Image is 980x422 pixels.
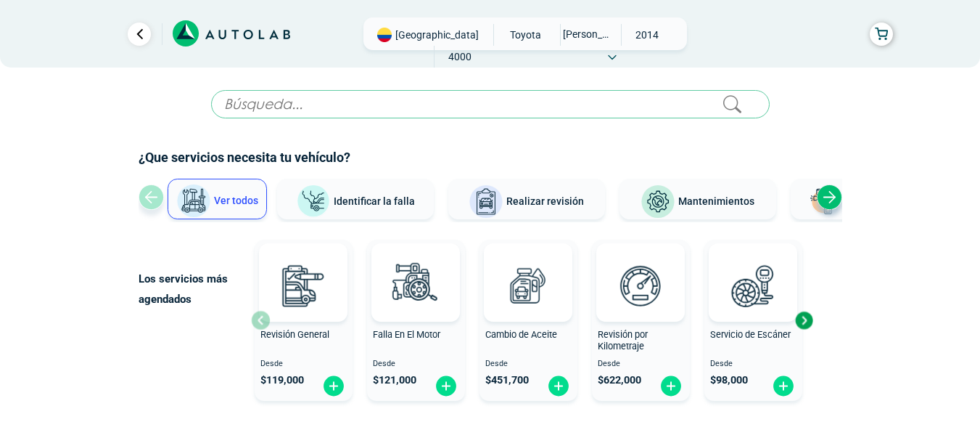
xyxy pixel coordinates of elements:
img: AD0BCuuxAAAAAElFTkSuQmCC [731,246,775,290]
img: revision_general-v3.svg [271,253,335,317]
span: Servicio de Escáner [710,329,791,340]
button: Identificar la falla [277,179,434,219]
button: Realizar revisión [448,179,605,219]
img: Identificar la falla [296,184,331,219]
span: $ 119,000 [260,374,304,386]
img: AD0BCuuxAAAAAElFTkSuQmCC [506,246,550,290]
span: $ 121,000 [373,374,416,386]
span: Desde [485,360,572,369]
img: escaner-v3.svg [721,253,785,317]
img: Flag of COLOMBIA [377,28,392,42]
img: Mantenimientos [641,184,675,219]
span: Desde [373,360,459,369]
img: fi_plus-circle2.svg [435,375,458,397]
img: Realizar revisión [469,184,503,219]
div: Next slide [793,309,815,331]
h2: ¿Que servicios necesita tu vehículo? [139,148,842,167]
span: TOYOTA [500,24,551,46]
img: revision_por_kilometraje-v3.svg [609,253,672,317]
img: fi_plus-circle2.svg [772,375,795,397]
img: fi_plus-circle2.svg [547,375,570,397]
img: Latonería y Pintura [806,184,841,219]
span: $ 451,700 [485,374,529,386]
button: Falla En El Motor Desde $121,000 [367,240,465,401]
img: fi_plus-circle2.svg [659,375,683,397]
span: Desde [598,360,684,369]
div: Next slide [817,184,842,210]
img: AD0BCuuxAAAAAElFTkSuQmCC [619,246,662,290]
button: Revisión General Desde $119,000 [255,240,353,401]
span: Cambio de Aceite [485,329,557,340]
span: Realizar revisión [506,195,584,207]
input: Búsqueda... [211,90,770,118]
span: 2014 [622,24,673,46]
a: Ir al paso anterior [128,23,151,46]
span: Falla En El Motor [373,329,440,340]
img: AD0BCuuxAAAAAElFTkSuQmCC [281,246,325,290]
span: [PERSON_NAME] [GEOGRAPHIC_DATA] [561,24,612,44]
span: Desde [710,360,796,369]
span: 4000 [435,46,486,68]
span: $ 622,000 [598,374,641,386]
span: Revisión General [260,329,329,340]
img: AD0BCuuxAAAAAElFTkSuQmCC [394,246,437,290]
button: Ver todos [168,179,267,219]
span: $ 98,000 [710,374,748,386]
button: Revisión por Kilometraje Desde $622,000 [592,240,690,401]
span: Mantenimientos [678,195,754,207]
button: Mantenimientos [619,179,776,219]
button: Servicio de Escáner Desde $98,000 [704,240,802,401]
img: diagnostic_engine-v3.svg [384,253,448,317]
span: Ver todos [214,195,258,206]
button: Cambio de Aceite Desde $451,700 [479,240,577,401]
span: Revisión por Kilometraje [598,329,648,352]
img: fi_plus-circle2.svg [322,375,345,397]
span: [GEOGRAPHIC_DATA] [395,28,479,42]
img: Ver todos [176,184,211,219]
span: Desde [260,360,347,369]
img: cambio_de_aceite-v3.svg [496,253,560,317]
p: Los servicios más agendados [139,269,251,309]
span: Identificar la falla [334,195,415,206]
